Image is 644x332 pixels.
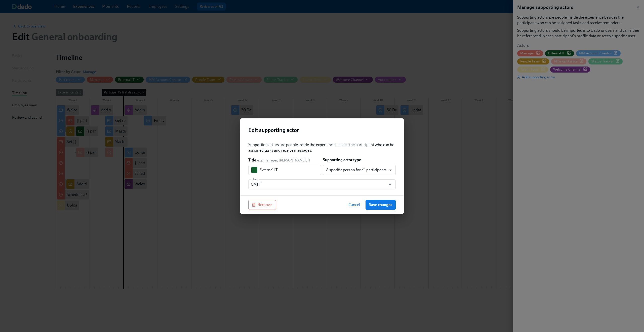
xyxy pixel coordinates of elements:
div: Supporting actors are people inside the experience besides the participant who can be assigned ta... [248,142,396,153]
span: e.g. manager, [PERSON_NAME], IT [257,158,311,163]
button: Cancel [345,200,364,210]
span: Save changes [369,202,392,207]
span: Cancel [348,202,360,207]
span: Remove [253,202,272,207]
input: Manager [259,165,321,175]
button: Remove [248,200,276,210]
div: A specific person for all participants [323,165,396,175]
label: Title [248,157,256,163]
button: Save changes [366,200,396,210]
input: Type to search users [251,179,384,189]
button: Open [386,181,394,189]
h2: Edit supporting actor [248,126,396,134]
label: Supporting actor type [323,157,361,163]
